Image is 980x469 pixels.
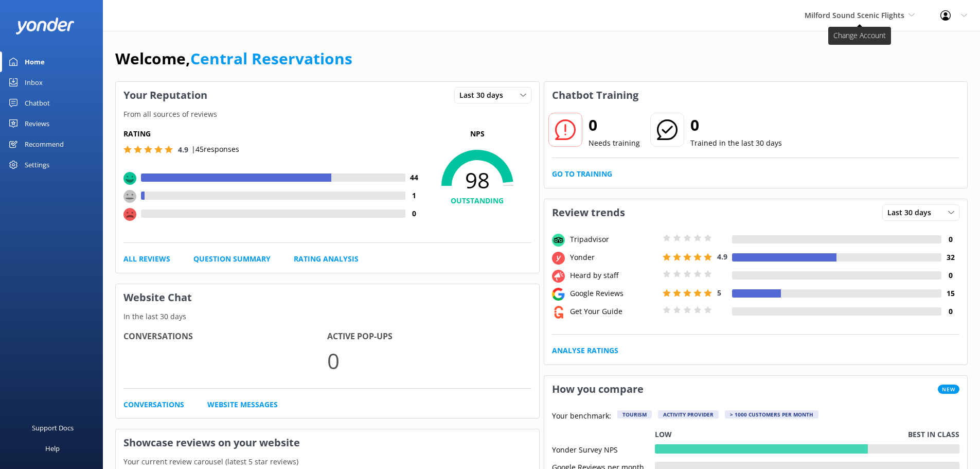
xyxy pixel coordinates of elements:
p: In the last 30 days [116,311,539,322]
div: Tourism [617,410,652,419]
div: Reviews [25,113,49,134]
h3: Showcase reviews on your website [116,429,539,456]
div: Yonder [567,252,660,263]
h4: 0 [941,306,959,317]
a: Go to Training [552,168,612,180]
div: Inbox [25,72,43,93]
h4: 15 [941,288,959,299]
h3: Your Reputation [116,82,215,109]
div: Google Reviews [567,288,660,299]
a: Website Messages [207,399,278,410]
a: Rating Analysis [294,253,359,265]
div: Support Docs [32,418,74,438]
div: Yonder Survey NPS [552,444,655,454]
span: Milford Sound Scenic Flights [805,10,904,20]
p: Low [655,429,672,440]
span: 98 [423,167,531,193]
p: NPS [423,128,531,140]
h4: 32 [941,252,959,263]
a: Question Summary [193,253,271,265]
div: Chatbot [25,93,50,113]
p: Trained in the last 30 days [690,137,782,149]
a: All Reviews [123,253,170,265]
div: Heard by staff [567,270,660,281]
h4: OUTSTANDING [423,195,531,206]
span: 4.9 [717,252,727,262]
h2: 0 [589,113,640,137]
h4: 0 [941,270,959,281]
h4: 44 [405,172,423,183]
span: Last 30 days [887,207,937,218]
p: Needs training [589,137,640,149]
h4: Conversations [123,330,327,343]
span: 5 [717,288,721,298]
p: Your current review carousel (latest 5 star reviews) [116,456,539,467]
div: Home [25,51,45,72]
h3: How you compare [544,376,651,403]
span: Last 30 days [459,90,509,101]
div: Settings [25,154,49,175]
h4: 1 [405,190,423,201]
img: yonder-white-logo.png [15,18,75,34]
a: Analyse Ratings [552,345,618,356]
p: From all sources of reviews [116,109,539,120]
p: Best in class [908,429,959,440]
div: Help [45,438,60,459]
a: Conversations [123,399,184,410]
p: Your benchmark: [552,410,611,423]
span: 4.9 [178,145,188,154]
h1: Welcome, [115,46,352,71]
span: New [938,385,959,394]
div: Activity Provider [658,410,719,419]
h3: Website Chat [116,284,539,311]
div: Tripadvisor [567,234,660,245]
h4: Active Pop-ups [327,330,531,343]
h4: 0 [941,234,959,245]
div: Recommend [25,134,64,154]
p: | 45 responses [191,144,239,155]
div: > 1000 customers per month [725,410,818,419]
div: Get Your Guide [567,306,660,317]
h3: Chatbot Training [544,82,646,109]
h5: Rating [123,128,423,140]
h3: Review trends [544,199,633,226]
h2: 0 [690,113,782,137]
a: Central Reservations [190,48,352,69]
h4: 0 [405,208,423,219]
p: 0 [327,343,531,378]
